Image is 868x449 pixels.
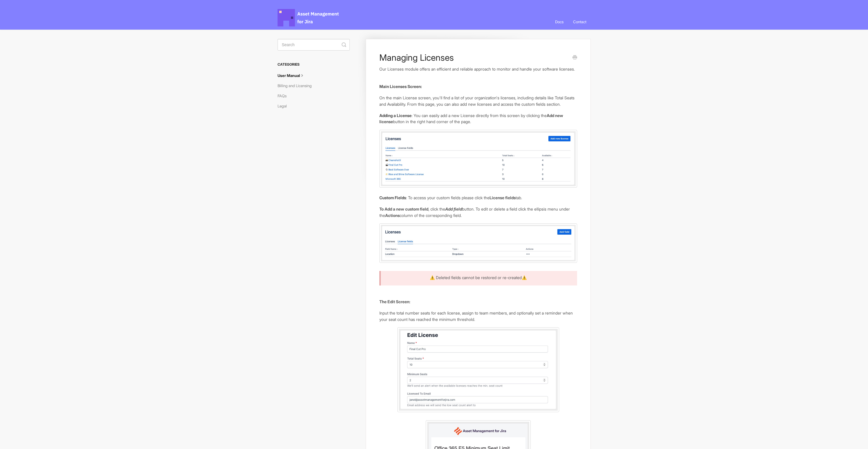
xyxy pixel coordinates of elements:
input: Search [278,39,350,51]
a: Billing and Licensing [278,81,316,90]
a: FAQs [278,91,291,100]
h1: Managing Licenses [379,52,568,63]
a: Docs [551,14,568,30]
p: : To access your custom fields please click the tab. [379,195,577,201]
a: Contact [569,14,591,30]
a: Print this Article [572,55,577,61]
b: The Edit Screen: [379,299,410,304]
img: file-MqFPEDZttU.jpg [379,223,577,263]
span: Asset Management for Jira Docs [278,9,340,26]
p: On the main License screen, you'll find a list of your organization's licenses, including details... [379,95,577,107]
strong: Custom Fields [379,195,406,200]
img: NuLMUnLFD-nKejD-h6ofm7IfqpFbgq_2ZPJ76S2qBaPajPe5XoikUhvuUmWz77EE-CPXrWlVpHDRCWfyOf4tcp21HUvl_8vqE... [397,327,559,412]
a: User Manual [278,71,309,80]
p: ⚠️ Deleted fields cannot be restored or re-created⚠️ [387,274,570,281]
a: Legal [278,101,291,111]
p: , click the button. To edit or delete a field click the ellipsis menu under the column of the cor... [379,206,577,218]
p: Our Licenses module offers an efficient and reliable approach to monitor and handle your software... [379,66,577,72]
img: file-42Hoaol4Sj.jpg [379,130,577,188]
b: Add field [445,206,462,211]
p: : You can easily add a new License directly from this screen by clicking the button in the right ... [379,112,577,125]
strong: Adding a License [379,113,412,118]
b: To Add a new custom field [379,206,428,211]
p: Input the total number seats for each license, assign to team members, and optionally set a remin... [379,310,577,322]
b: License fields [490,195,516,200]
strong: Main Licenses Screen: [379,84,422,89]
h3: Categories [278,59,350,70]
b: Actions [385,213,400,218]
